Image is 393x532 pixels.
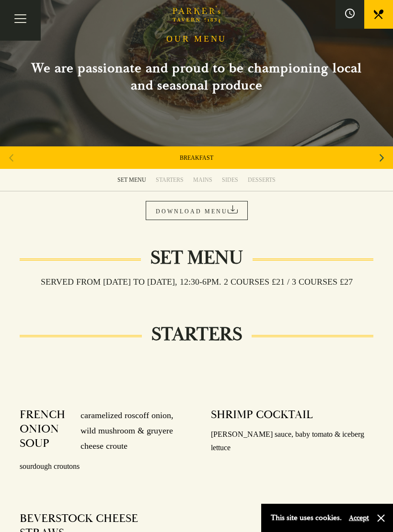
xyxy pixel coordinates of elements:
h3: Served from [DATE] to [DATE], 12:30-6pm. 2 COURSES £21 / 3 COURSES £27 [31,277,362,287]
h2: Set Menu [141,246,253,269]
a: SIDES [217,169,243,191]
h1: OUR MENU [166,34,227,44]
div: MAINS [193,176,212,184]
a: SET MENU [113,169,151,191]
h2: STARTERS [142,323,252,346]
p: caramelized roscoff onion, wild mushroom & gruyere cheese croute [71,408,182,454]
div: SET MENU [117,176,146,184]
h4: SHRIMP COCKTAIL [211,408,313,422]
a: DOWNLOAD MENU [146,201,248,220]
div: STARTERS [156,176,184,184]
div: SIDES [222,176,238,184]
a: MAINS [188,169,217,191]
button: Accept [349,513,369,522]
div: DESSERTS [248,176,276,184]
p: [PERSON_NAME] sauce, baby tomato & iceberg lettuce [211,428,373,455]
p: sourdough croutons [20,460,182,474]
p: This site uses cookies. [271,511,342,525]
a: DESSERTS [243,169,280,191]
div: Next slide [375,147,388,168]
h2: We are passionate and proud to be championing local and seasonal produce [19,60,374,94]
a: STARTERS [151,169,188,191]
a: BREAKFAST [180,154,213,162]
h4: FRENCH ONION SOUP [20,408,71,454]
button: Close and accept [376,513,386,523]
